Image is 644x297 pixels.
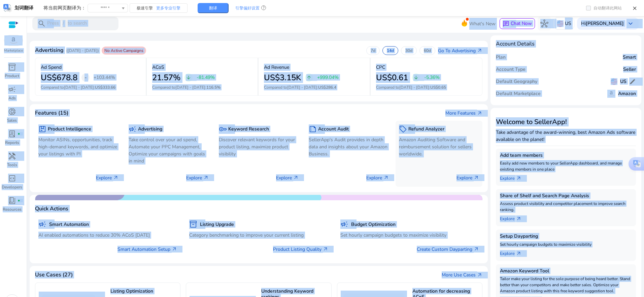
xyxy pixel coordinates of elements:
[623,67,636,72] h5: Seller
[318,85,336,90] span: US$286.4
[189,220,197,228] span: inventory_2
[138,126,162,132] h5: Advertising
[47,20,87,27] p: Press to search
[477,48,482,53] span: arrow_outward
[38,20,46,28] span: search
[496,129,636,143] p: Take advantage of the award-winning, best Amazon Ads software available on the planet!
[309,125,317,133] span: summarize
[41,64,62,71] p: Ad Spend
[586,20,624,27] b: [PERSON_NAME]
[264,73,301,83] h2: US$3.15K
[8,152,16,160] span: handyman
[8,130,16,138] span: lab_profile
[611,78,617,85] img: us.svg
[197,75,215,80] p: -81.49%
[340,220,348,228] span: campaign
[565,18,571,29] p: US
[351,222,396,228] h5: Budget Optimization
[66,48,99,54] p: ([DATE] - [DATE])
[287,85,317,90] span: [DATE] - [DATE]
[172,246,177,252] span: arrow_outward
[48,126,91,132] h5: Product Intelligence
[496,41,535,47] h4: Account Details
[442,271,482,278] a: More Use Casesarrow_outward
[496,91,541,97] h5: Default Marketplace
[371,48,375,53] p: 7d
[500,201,632,213] p: Assess product visibility and competitor placement to improve search ranking.
[293,175,299,180] span: arrow_outward
[60,20,66,27] span: /
[186,75,191,80] span: arrow_downward
[417,246,479,253] a: Create Custom Dayparting
[500,268,632,274] h5: Amazon Keyword Tool
[152,64,164,71] p: ACoS
[503,21,509,27] span: chat
[477,111,482,116] span: arrow_outward
[8,174,16,182] span: code_blocks
[129,136,209,165] p: Take control over your ad spend, Automate your PPC Management, Optimize your campaigns with goals...
[276,174,299,181] p: Explore
[424,75,440,80] p: -5.36%
[5,140,19,146] p: Reports
[618,91,636,97] h5: Amazon
[500,172,527,182] a: Explorearrow_outward
[424,48,431,53] p: 60d
[318,126,349,132] h5: Account Audit
[500,153,632,158] h5: Add team members
[8,108,16,116] span: donut_small
[38,220,46,228] span: campaign
[175,85,205,90] span: [DATE] - [DATE]
[376,73,408,83] h2: US$0.61
[206,85,221,90] span: 116.5%
[49,222,89,228] h5: Smart Automation
[540,20,548,28] span: hub
[383,175,389,180] span: arrow_outward
[323,246,328,252] span: arrow_outward
[64,85,94,90] span: [DATE] - [DATE]
[104,48,143,53] span: No Active Campaigns
[264,64,289,71] p: Ad Revenue
[376,84,477,90] p: Compared to :
[4,35,23,46] img: amazon.svg
[387,48,394,53] p: 14d
[113,175,118,180] span: arrow_outward
[264,84,364,90] p: Compared to :
[273,246,328,253] a: Product Listing Quality
[629,78,636,85] span: edit
[129,125,137,133] span: campaign
[35,206,68,212] h4: Quick Actions
[8,95,16,101] p: Ads
[500,160,632,172] p: Easily add new members to your SellerApp dashboard, and manage existing members in one place
[511,20,532,27] span: Chat Now
[84,73,87,82] span: -
[538,17,551,30] button: hub
[399,125,407,133] span: sell
[477,272,482,278] span: arrow_outward
[500,241,632,247] p: Set hourly campaign budgets to maximize visibility
[413,75,419,80] span: arrow_downward
[3,206,22,212] p: Resources
[35,47,64,54] h4: Advertising
[8,85,16,93] span: campaign
[5,73,19,79] p: Product
[95,85,115,90] span: US$333.66
[38,232,177,239] p: AI enabled automations to reduce 30% ACoS [DATE]
[607,90,615,98] img: amazon.svg
[94,75,115,80] p: +103.44%
[474,175,479,180] span: arrow_outward
[500,18,535,29] button: chatChat Now
[219,125,227,133] span: key
[309,136,389,157] p: SellerApp's Audit provides in depth data and insights about your Amazon Business.
[200,222,234,228] h5: Listing Upgrade
[399,136,479,157] p: Amazon Auditing Software and reimbursement solution for sellers worldwide.
[496,67,526,72] h5: Account Type
[456,174,479,181] p: Explore
[445,110,482,117] a: More Featuresarrow_outward
[496,79,537,85] h5: Default Geography
[500,193,632,199] h5: Share of Shelf and Search Page Analysis
[317,75,339,80] p: +999.04%
[408,126,444,132] h5: Refund Analyzer
[500,247,527,257] a: Explorearrow_outward
[38,136,118,157] p: Monitor ASINs, opportunities, track high-demand keywords, and optimize your listings with PI
[626,20,635,28] span: keyboard_arrow_down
